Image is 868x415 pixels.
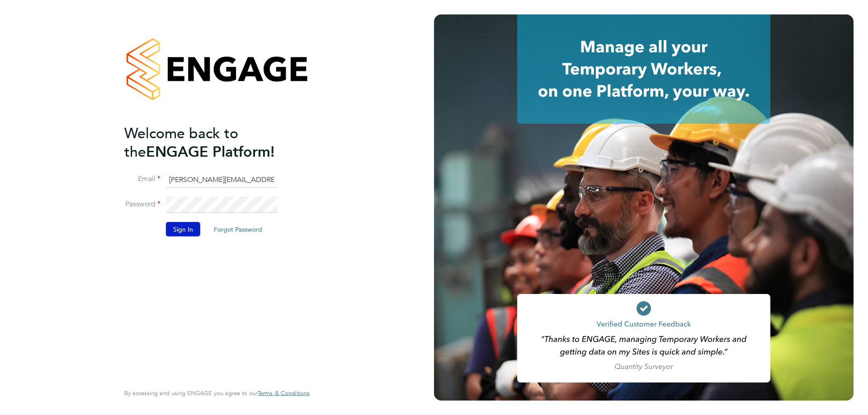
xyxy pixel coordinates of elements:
button: Forgot Password [207,222,269,237]
a: Terms & Conditions [258,390,310,397]
h2: ENGAGE Platform! [124,124,301,161]
span: By accessing and using ENGAGE you agree to our [124,389,310,397]
span: Welcome back to the [124,124,238,160]
input: Enter your work email... [166,172,278,188]
label: Password [124,200,160,209]
span: Terms & Conditions [258,389,310,397]
label: Email [124,174,160,184]
button: Sign In [166,222,200,237]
